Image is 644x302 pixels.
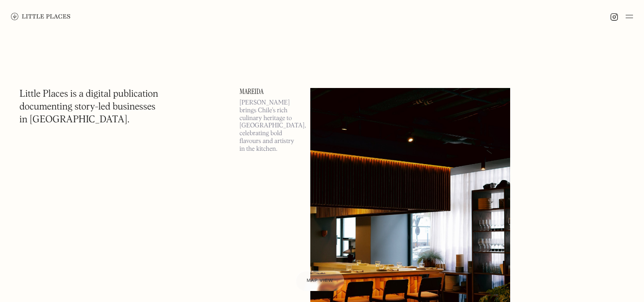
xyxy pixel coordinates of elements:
a: Map view [296,271,344,291]
p: [PERSON_NAME] brings Chile’s rich culinary heritage to [GEOGRAPHIC_DATA], celebrating bold flavou... [240,99,299,153]
a: Mareida [240,88,299,95]
span: Map view [307,278,333,283]
h1: Little Places is a digital publication documenting story-led businesses in [GEOGRAPHIC_DATA]. [20,88,159,126]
